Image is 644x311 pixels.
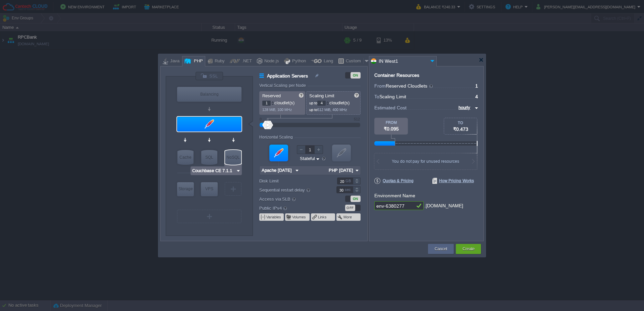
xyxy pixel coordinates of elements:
div: Python [290,56,306,66]
label: Access via SLB [259,195,327,203]
div: Horizontal Scaling [259,135,294,140]
div: Elastic VPS [201,182,218,196]
button: Cancel [435,246,447,252]
div: VPS [201,182,218,196]
span: Reserved Cloudlets [386,83,434,89]
label: Environment Name [374,193,415,198]
div: 0 [260,117,262,121]
span: Reserved [262,93,281,98]
span: Estimated Cost [374,104,407,111]
label: Public IPv4 [259,204,327,212]
span: 128 MiB, 100 MHz [262,108,292,112]
span: 4 [475,94,478,99]
div: .NET [240,56,252,66]
span: ₹0.473 [453,126,468,132]
div: Storage Containers [177,182,194,196]
div: Java [168,56,179,66]
span: Scaling Limit [379,94,406,99]
div: Application Servers [177,117,241,132]
div: Balancing [177,87,241,102]
div: Create New Layer [177,210,241,223]
div: Cache [177,150,194,165]
div: Lang [322,56,333,66]
span: 1 [475,83,478,89]
div: .[DOMAIN_NAME] [424,201,463,210]
div: Storage [177,182,194,196]
div: NoSQL Databases [225,150,241,165]
div: ON [351,72,361,79]
button: Create [463,246,475,252]
div: Ruby [213,56,225,66]
div: Container Resources [374,73,419,78]
span: 512 MiB, 400 MHz [317,108,347,112]
label: Sequential restart delay [259,186,327,194]
div: PHP [192,56,203,66]
div: sec [345,187,352,193]
div: ON [351,196,361,202]
button: Volumes [292,214,307,220]
button: Variables [266,214,282,220]
span: How Pricing Works [432,178,474,184]
div: Load Balancer [177,87,241,102]
button: Links [318,214,327,220]
div: Vertical Scaling per Node [259,83,308,88]
div: Node.js [262,56,279,66]
div: Create New Layer [225,182,241,196]
div: OFF [345,205,355,211]
div: SQL Databases [201,150,217,165]
span: up to [309,108,317,112]
p: cloudlet(s) [309,99,358,106]
div: Custom [344,56,363,66]
div: NoSQL [225,150,241,165]
div: 512 [354,117,360,121]
span: From [374,83,386,89]
div: TO [444,121,477,125]
div: SQL [201,150,217,165]
span: ₹0.095 [384,126,399,132]
button: More [343,214,353,220]
p: cloudlet(s) [262,99,303,106]
span: up to [309,101,317,105]
span: Quotas & Pricing [374,178,414,184]
div: GB [345,178,352,184]
div: FROM [374,120,408,124]
label: Disk Limit [259,177,327,185]
span: Scaling Limit [309,93,334,98]
span: To [374,94,379,99]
